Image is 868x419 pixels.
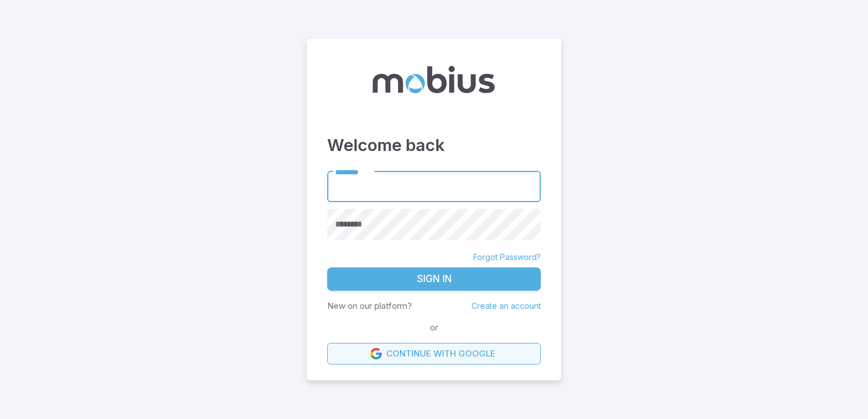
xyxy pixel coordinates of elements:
[473,252,541,263] a: Forgot Password?
[327,267,541,291] button: Sign In
[327,343,541,364] a: Continue with Google
[327,300,412,312] p: New on our platform?
[471,301,541,311] a: Create an account
[327,133,541,158] h3: Welcome back
[427,321,441,334] span: or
